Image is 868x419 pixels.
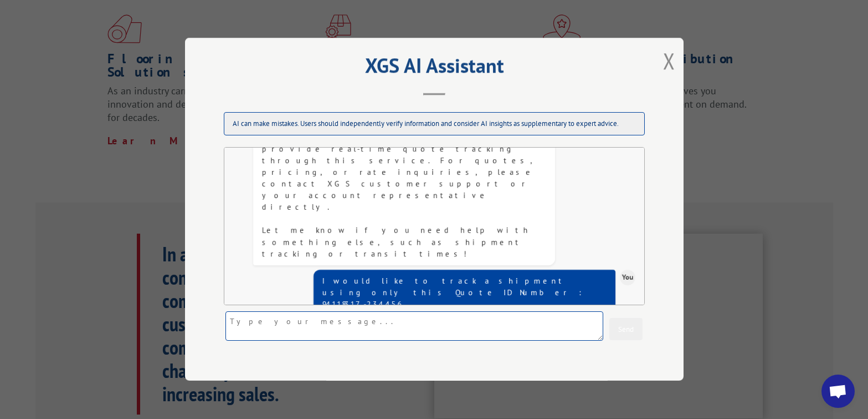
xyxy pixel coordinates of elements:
[609,319,643,341] button: Send
[213,58,656,79] h2: XGS AI Assistant
[663,46,675,75] button: Close modal
[620,270,635,285] div: You
[224,113,645,136] div: AI can make mistakes. Users should independently verify information and consider AI insights as s...
[821,375,855,408] div: Open chat
[322,275,607,310] div: I would like to track a shipment using only this Quote ID Number : 94118317-234456
[262,50,546,260] div: It looks like you're asking about a "quote ID number." Could you please clarify your request? Are...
